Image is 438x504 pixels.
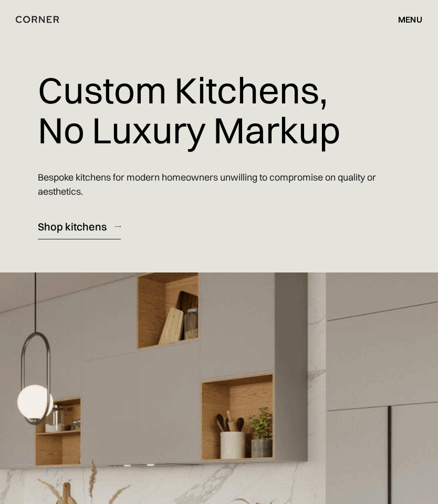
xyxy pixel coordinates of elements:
div: Shop kitchens [38,219,107,234]
div: menu [398,15,422,24]
p: Bespoke kitchens for modern homeowners unwilling to compromise on quality or aesthetics. [38,160,401,208]
a: home [16,13,91,26]
div: menu [388,10,422,28]
h1: Custom Kitchens, No Luxury Markup [38,60,340,160]
a: Shop kitchens [38,214,121,239]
